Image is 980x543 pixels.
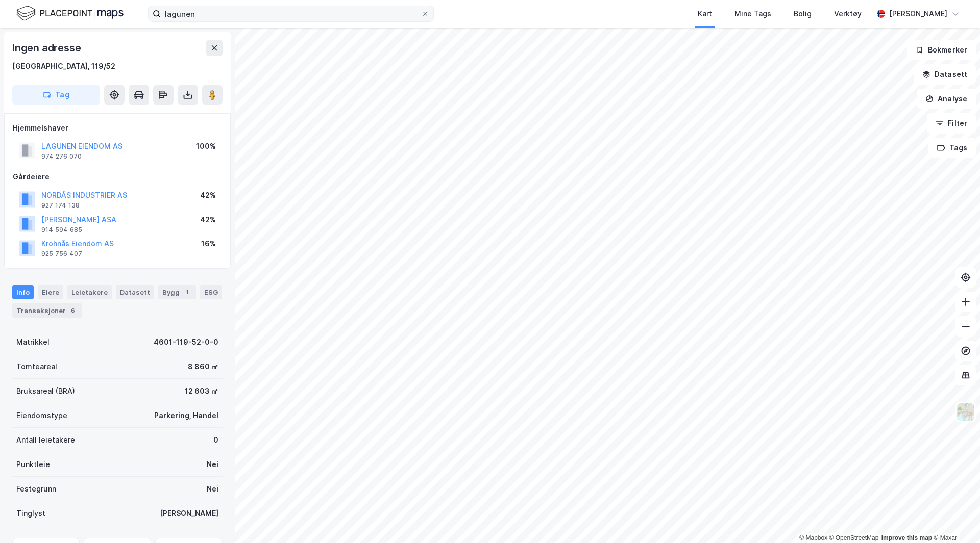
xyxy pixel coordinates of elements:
[929,494,980,543] div: Kontrollprogram for chat
[16,360,57,373] div: Tomteareal
[16,5,124,22] img: logo.f888ab2527a4732fd821a326f86c7f29.svg
[161,6,421,21] input: Søk på adresse, matrikkel, gårdeiere, leietakere eller personer
[201,238,216,250] div: 16%
[200,214,216,226] div: 42%
[41,250,82,258] div: 925 756 407
[182,287,192,297] div: 1
[160,507,218,520] div: [PERSON_NAME]
[794,8,812,20] div: Bolig
[881,534,932,541] a: Improve this map
[16,507,45,520] div: Tinglyst
[927,113,976,134] button: Filter
[207,483,218,495] div: Nei
[207,458,218,471] div: Nei
[16,409,67,422] div: Eiendomstype
[200,189,216,201] div: 42%
[196,140,216,152] div: 100%
[68,305,78,316] div: 6
[41,152,82,161] div: 974 276 070
[41,226,82,234] div: 914 594 685
[914,64,976,85] button: Datasett
[38,285,63,299] div: Eiere
[12,40,83,56] div: Ingen adresse
[799,534,827,541] a: Mapbox
[917,89,976,109] button: Analyse
[889,8,947,20] div: [PERSON_NAME]
[13,122,222,134] div: Hjemmelshaver
[16,385,75,397] div: Bruksareal (BRA)
[188,360,218,373] div: 8 860 ㎡
[41,201,80,210] div: 927 174 138
[154,336,218,348] div: 4601-119-52-0-0
[200,285,222,299] div: ESG
[16,458,50,471] div: Punktleie
[956,402,975,422] img: Z
[213,434,218,446] div: 0
[928,138,976,158] button: Tags
[154,409,218,422] div: Parkering, Handel
[16,434,75,446] div: Antall leietakere
[13,171,222,183] div: Gårdeiere
[12,285,34,299] div: Info
[12,303,82,318] div: Transaksjoner
[158,285,196,299] div: Bygg
[907,40,976,60] button: Bokmerker
[734,8,771,20] div: Mine Tags
[929,494,980,543] iframe: Chat Widget
[834,8,862,20] div: Verktøy
[16,336,50,348] div: Matrikkel
[16,483,56,495] div: Festegrunn
[67,285,112,299] div: Leietakere
[185,385,218,397] div: 12 603 ㎡
[698,8,712,20] div: Kart
[12,60,115,72] div: [GEOGRAPHIC_DATA], 119/52
[12,85,100,105] button: Tag
[829,534,879,541] a: OpenStreetMap
[116,285,154,299] div: Datasett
